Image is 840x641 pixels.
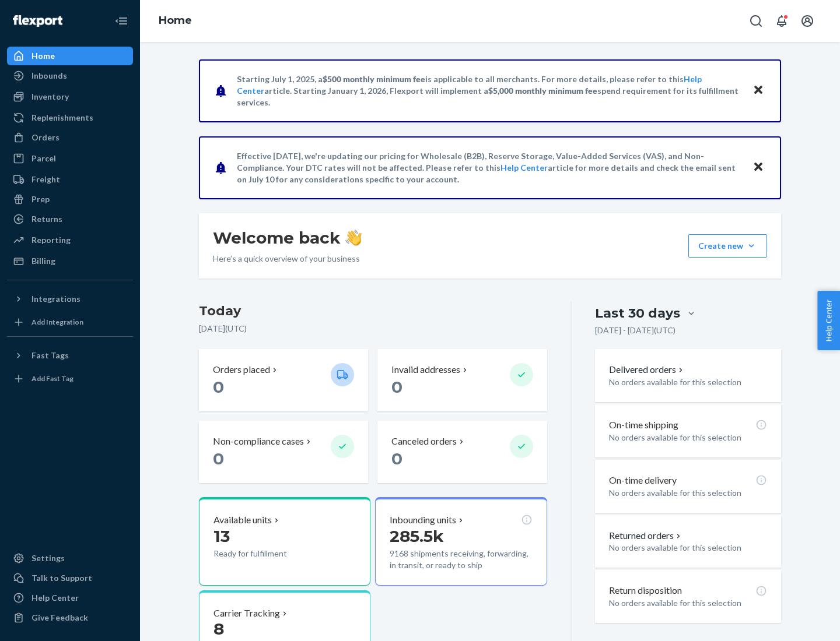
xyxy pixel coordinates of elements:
[213,253,362,265] p: Here’s a quick overview of your business
[609,418,678,432] p: On-time shipping
[199,497,370,586] button: Available units13Ready for fulfillment
[32,572,92,584] div: Talk to Support
[609,597,767,609] p: No orders available for this selection
[213,227,362,248] h1: Welcome back
[199,349,368,411] button: Orders placed 0
[7,190,133,209] a: Prep
[390,513,456,527] p: Inbounding units
[213,449,224,469] span: 0
[32,132,60,143] div: Orders
[32,213,62,225] div: Returns
[32,91,69,103] div: Inventory
[7,149,133,168] a: Parcel
[213,377,224,397] span: 0
[751,82,766,99] button: Close
[609,542,767,554] p: No orders available for this selection
[213,526,230,546] span: 13
[377,421,547,483] button: Canceled orders 0
[7,252,133,270] a: Billing
[7,47,133,65] a: Home
[7,87,133,106] a: Inventory
[32,50,55,62] div: Home
[7,369,133,388] a: Add Fast Tag
[213,363,270,376] p: Orders placed
[391,449,402,469] span: 0
[32,112,93,124] div: Replenishments
[32,70,67,82] div: Inbounds
[390,548,532,571] p: 9168 shipments receiving, forwarding, in transit, or ready to ship
[796,9,819,33] button: Open account menu
[237,150,741,185] p: Effective [DATE], we're updating our pricing for Wholesale (B2B), Reserve Storage, Value-Added Se...
[770,9,793,33] button: Open notifications
[609,376,767,388] p: No orders available for this selection
[345,230,362,246] img: hand-wave emoji
[595,325,675,336] p: [DATE] - [DATE] ( UTC )
[744,9,768,33] button: Open Search Box
[817,291,840,350] button: Help Center
[7,170,133,189] a: Freight
[609,487,767,499] p: No orders available for this selection
[110,9,133,33] button: Close Navigation
[237,73,741,108] p: Starting July 1, 2025, a is applicable to all merchants. For more details, please refer to this a...
[199,421,368,483] button: Non-compliance cases 0
[609,584,682,597] p: Return disposition
[199,323,547,334] p: [DATE] ( UTC )
[213,548,321,559] p: Ready for fulfillment
[213,619,224,639] span: 8
[199,302,547,320] h3: Today
[501,163,548,172] a: Help Center
[7,231,133,249] a: Reporting
[32,153,56,164] div: Parcel
[609,363,685,376] button: Delivered orders
[7,66,133,85] a: Inbounds
[7,313,133,332] a: Add Integration
[609,529,683,543] button: Returned orders
[323,74,425,84] span: $500 monthly minimum fee
[149,4,201,38] ol: breadcrumbs
[159,14,192,27] a: Home
[13,15,62,27] img: Flexport logo
[32,552,65,564] div: Settings
[7,569,133,587] a: Talk to Support
[7,128,133,147] a: Orders
[213,435,304,448] p: Non-compliance cases
[7,346,133,365] button: Fast Tags
[213,607,280,620] p: Carrier Tracking
[375,497,547,586] button: Inbounding units285.5k9168 shipments receiving, forwarding, in transit, or ready to ship
[32,317,83,327] div: Add Integration
[32,293,80,305] div: Integrations
[7,290,133,308] button: Integrations
[32,255,55,267] div: Billing
[32,612,88,624] div: Give Feedback
[595,304,680,322] div: Last 30 days
[7,210,133,228] a: Returns
[32,374,73,383] div: Add Fast Tag
[390,526,444,546] span: 285.5k
[391,435,457,448] p: Canceled orders
[7,608,133,627] button: Give Feedback
[7,108,133,127] a: Replenishments
[688,234,767,258] button: Create new
[213,513,272,527] p: Available units
[391,377,402,397] span: 0
[32,592,79,604] div: Help Center
[32,193,50,205] div: Prep
[7,549,133,568] a: Settings
[377,349,547,411] button: Invalid addresses 0
[32,234,71,246] div: Reporting
[609,432,767,443] p: No orders available for this selection
[391,363,460,376] p: Invalid addresses
[7,589,133,607] a: Help Center
[32,350,69,361] div: Fast Tags
[751,159,766,176] button: Close
[488,86,597,96] span: $5,000 monthly minimum fee
[32,174,60,185] div: Freight
[609,474,677,487] p: On-time delivery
